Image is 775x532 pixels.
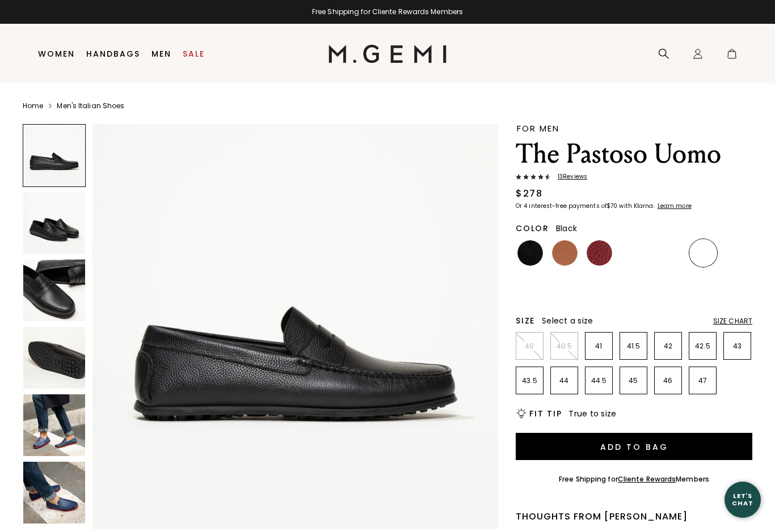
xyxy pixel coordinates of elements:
p: 43.5 [516,376,543,385]
img: The Pastoso Uomo [23,259,85,321]
img: The Pastoso Uomo [23,192,85,254]
p: 43 [724,342,751,351]
a: Women [38,49,75,58]
span: True to size [568,408,616,419]
img: Bordeaux [587,240,612,266]
klarna-placement-style-body: with Klarna [619,202,656,210]
img: Black [690,240,716,266]
img: M.Gemi [328,45,447,63]
p: 41.5 [620,342,647,351]
p: 42.5 [689,342,716,351]
h2: Size [516,316,535,325]
div: Size Chart [713,317,752,326]
klarna-placement-style-body: Or 4 interest-free payments of [516,202,606,210]
img: Saddle [552,240,578,266]
p: 40.5 [551,342,578,351]
p: 44 [551,376,578,385]
div: Thoughts from [PERSON_NAME] [516,510,752,524]
p: 45 [620,376,647,385]
img: Light Mushroom [621,240,647,266]
a: Learn more [656,203,692,210]
img: Black Suede [552,275,578,300]
h2: Fit Tip [529,409,562,418]
button: Add to Bag [516,433,752,460]
img: Black [517,240,543,266]
a: Men's Italian Shoes [57,101,124,110]
a: Handbags [86,49,140,58]
h2: Color [516,224,549,233]
a: Home [23,101,43,110]
p: 47 [689,376,716,385]
p: 44.5 [586,376,612,385]
img: Cobalt Blue [517,275,543,300]
p: 41 [586,342,612,351]
span: Black [556,223,577,234]
a: Sale [183,49,205,58]
img: The Pastoso Uomo [23,394,85,456]
div: FOR MEN [517,124,752,133]
div: $278 [516,187,542,201]
a: Men [151,49,171,58]
klarna-placement-style-amount: $70 [606,202,617,210]
klarna-placement-style-cta: Learn more [658,202,692,210]
h1: The Pastoso Uomo [516,138,752,170]
span: 13 Review s [551,173,587,180]
img: The Pastoso Uomo [92,124,498,529]
a: 13Reviews [516,173,752,182]
p: 46 [655,376,681,385]
p: 40 [516,342,543,351]
div: Free Shipping for Members [559,475,709,484]
div: Let's Chat [725,492,761,507]
img: Orangina [656,240,681,266]
img: The Pastoso Uomo [23,462,85,524]
span: Select a size [542,315,593,326]
a: Cliente Rewards [618,474,676,484]
p: 42 [655,342,681,351]
img: The Pastoso Uomo [23,327,85,389]
img: Navy [725,240,751,266]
